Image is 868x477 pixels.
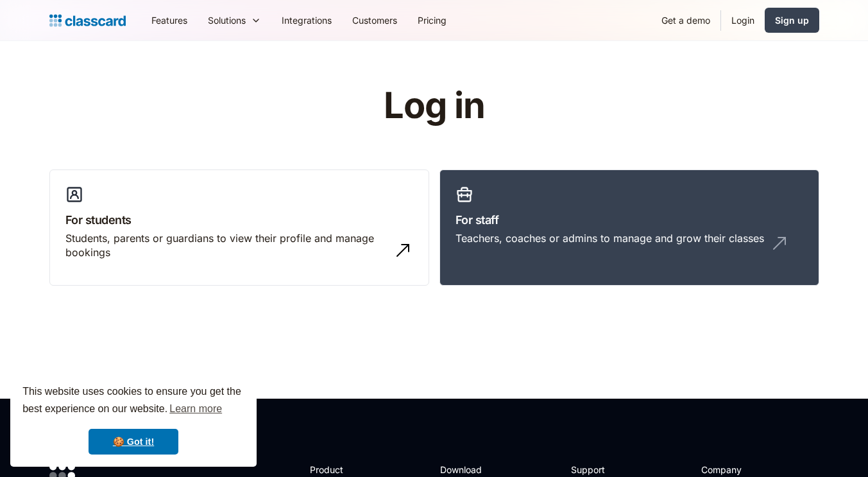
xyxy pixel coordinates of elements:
h2: Download [440,463,493,476]
div: Sign up [775,13,809,27]
a: Pricing [407,6,457,35]
a: Features [141,6,198,35]
a: Login [721,6,765,35]
a: Integrations [271,6,342,35]
h2: Company [701,463,787,476]
a: Sign up [765,8,819,33]
span: This website uses cookies to ensure you get the best experience on our website. [22,384,244,419]
a: For staffTeachers, coaches or admins to manage and grow their classes [439,169,819,286]
h3: For staff [455,211,803,229]
h2: Support [571,463,623,476]
h1: Log in [230,86,638,126]
a: home [49,12,126,30]
a: dismiss cookie message [89,429,178,455]
div: Teachers, coaches or admins to manage and grow their classes [455,231,764,245]
h3: For students [65,211,413,229]
div: cookieconsent [10,372,257,467]
a: For studentsStudents, parents or guardians to view their profile and manage bookings [49,169,429,286]
a: Customers [342,6,407,35]
a: Get a demo [651,6,720,35]
div: Solutions [198,6,271,35]
h2: Product [310,463,379,476]
div: Students, parents or guardians to view their profile and manage bookings [65,231,387,260]
a: learn more about cookies [167,399,224,419]
div: Solutions [208,13,246,27]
